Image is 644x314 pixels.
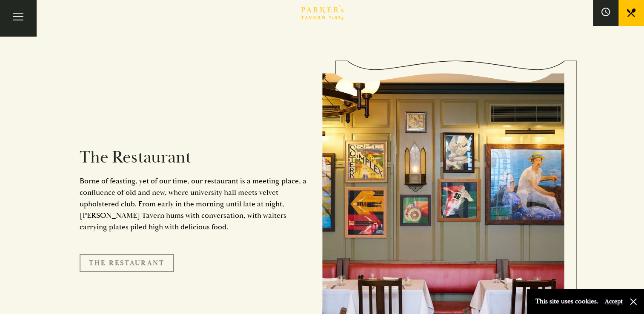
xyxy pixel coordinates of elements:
[629,297,638,306] button: Close and accept
[535,295,598,308] p: This site uses cookies.
[80,147,309,168] h2: The Restaurant
[605,297,623,305] button: Accept
[80,175,309,233] p: Borne of feasting, yet of our time, our restaurant is a meeting place, a confluence of old and ne...
[80,254,174,272] a: The Restaurant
